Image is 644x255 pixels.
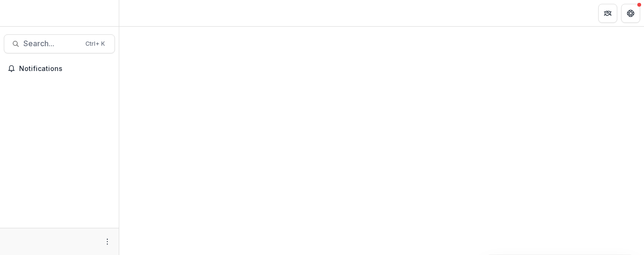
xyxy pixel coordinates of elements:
nav: breadcrumb [123,6,164,20]
span: Search... [23,39,80,48]
div: Ctrl + K [83,39,107,49]
button: Partners [598,4,617,23]
button: Notifications [4,61,115,76]
button: More [102,236,113,247]
button: Search... [4,34,115,53]
span: Notifications [19,65,111,73]
button: Get Help [621,4,640,23]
